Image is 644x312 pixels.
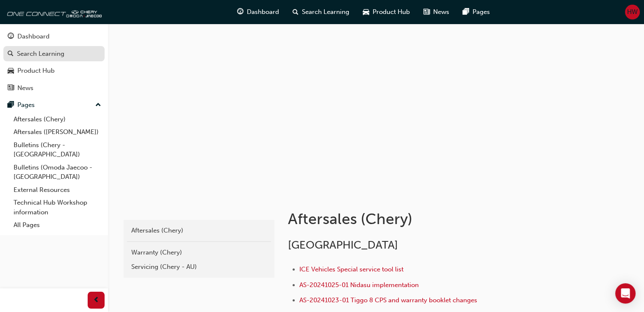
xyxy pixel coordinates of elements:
span: search-icon [293,7,299,17]
div: Open Intercom Messenger [615,283,636,304]
a: Aftersales (Chery) [10,113,105,126]
a: search-iconSearch Learning [286,3,356,21]
h1: Aftersales (Chery) [288,210,566,228]
span: pages-icon [8,101,14,109]
a: External Resources [10,183,105,197]
div: News [17,83,33,93]
a: All Pages [10,219,105,232]
div: Warranty (Chery) [131,248,267,257]
img: oneconnect [4,3,102,20]
span: guage-icon [237,7,243,17]
a: Servicing (Chery - AU) [127,260,271,274]
span: [GEOGRAPHIC_DATA] [288,238,398,252]
span: news-icon [423,7,430,17]
span: guage-icon [8,33,14,41]
a: Dashboard [3,29,105,44]
button: HW [625,5,640,19]
a: car-iconProduct Hub [356,3,417,21]
button: Pages [3,97,105,113]
div: Product Hub [17,66,55,76]
a: pages-iconPages [456,3,497,21]
a: guage-iconDashboard [230,3,286,21]
button: DashboardSearch LearningProduct HubNews [3,27,105,97]
a: ICE Vehicles Special service tool list [299,265,404,273]
span: news-icon [8,85,14,92]
span: Product Hub [373,7,410,17]
div: Search Learning [17,49,64,59]
span: pages-icon [463,7,469,17]
span: HW [627,7,638,17]
a: Product Hub [3,63,105,79]
div: Pages [17,100,35,110]
span: Pages [473,7,490,17]
div: Aftersales (Chery) [131,226,267,235]
a: Technical Hub Workshop information [10,196,105,219]
a: news-iconNews [417,3,456,21]
span: Dashboard [247,7,279,17]
span: up-icon [95,100,101,111]
a: News [3,80,105,96]
a: AS-20241025-01 Nidasu implementation [299,281,419,289]
span: car-icon [8,67,14,75]
div: Dashboard [17,32,50,41]
a: Bulletins (Omoda Jaecoo - [GEOGRAPHIC_DATA]) [10,161,105,183]
a: Search Learning [3,46,105,62]
a: Aftersales ([PERSON_NAME]) [10,126,105,139]
a: Bulletins (Chery - [GEOGRAPHIC_DATA]) [10,139,105,161]
span: News [433,7,449,17]
span: car-icon [363,7,369,17]
a: Aftersales (Chery) [127,223,271,238]
span: prev-icon [93,295,100,306]
span: Search Learning [302,7,349,17]
a: AS-20241023-01 Tiggo 8 CPS and warranty booklet changes [299,296,477,304]
div: Servicing (Chery - AU) [131,262,267,272]
span: search-icon [8,50,14,58]
a: Warranty (Chery) [127,245,271,260]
